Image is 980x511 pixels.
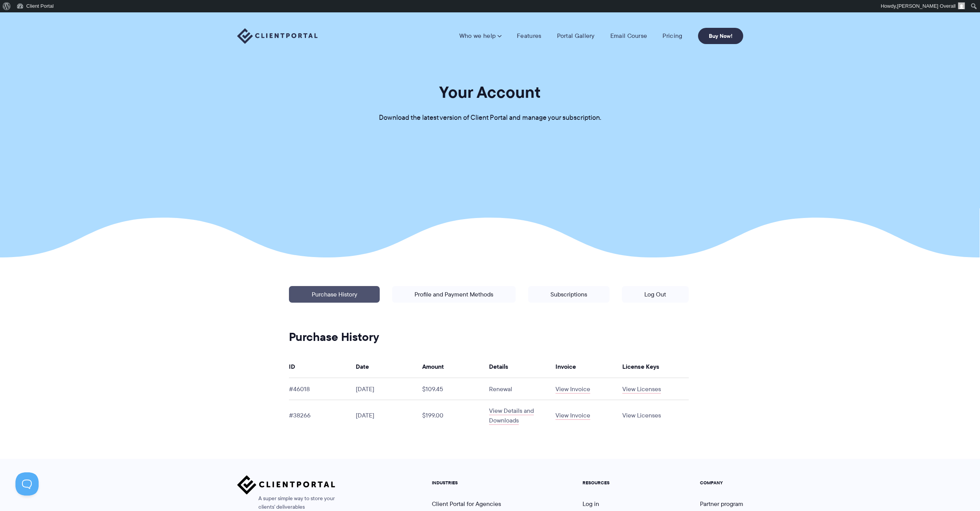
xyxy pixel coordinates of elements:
[439,82,541,102] h1: Your Account
[432,499,501,508] a: Client Portal for Agencies
[289,378,356,400] td: #46018
[489,385,512,393] span: Renewal
[289,286,379,303] a: Purchase History
[700,480,743,485] h5: COMPANY
[555,385,590,393] a: View Invoice
[700,499,743,508] a: Partner program
[422,355,489,378] th: Amount
[289,355,356,378] th: ID
[622,355,689,378] th: License Keys
[662,32,682,40] a: Pricing
[583,480,627,485] h5: RESOURCES
[489,355,556,378] th: Details
[610,32,647,40] a: Email Course
[622,385,661,393] a: View Licenses
[622,286,688,303] a: Log Out
[528,286,610,303] a: Subscriptions
[392,286,516,303] a: Profile and Payment Methods
[356,355,423,378] th: Date
[379,112,601,124] p: Download the latest version of Client Portal and manage your subscription.
[897,3,956,9] span: [PERSON_NAME] Overall
[555,355,622,378] th: Invoice
[583,499,599,508] a: Log in
[422,411,443,420] span: $199.00
[555,411,590,420] a: View Invoice
[289,330,689,344] h2: Purchase History
[698,28,743,44] a: Buy Now!
[15,472,39,496] iframe: Toggle Customer Support
[517,32,541,40] a: Features
[432,480,510,485] h5: INDUSTRIES
[622,411,661,420] a: View Licenses
[459,32,501,40] a: Who we help
[356,400,423,431] td: [DATE]
[557,32,595,40] a: Portal Gallery
[356,378,423,400] td: [DATE]
[489,406,534,425] a: View Details and Downloads
[422,385,443,393] span: $109.45
[283,280,695,336] p: | | |
[289,400,356,431] td: #38266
